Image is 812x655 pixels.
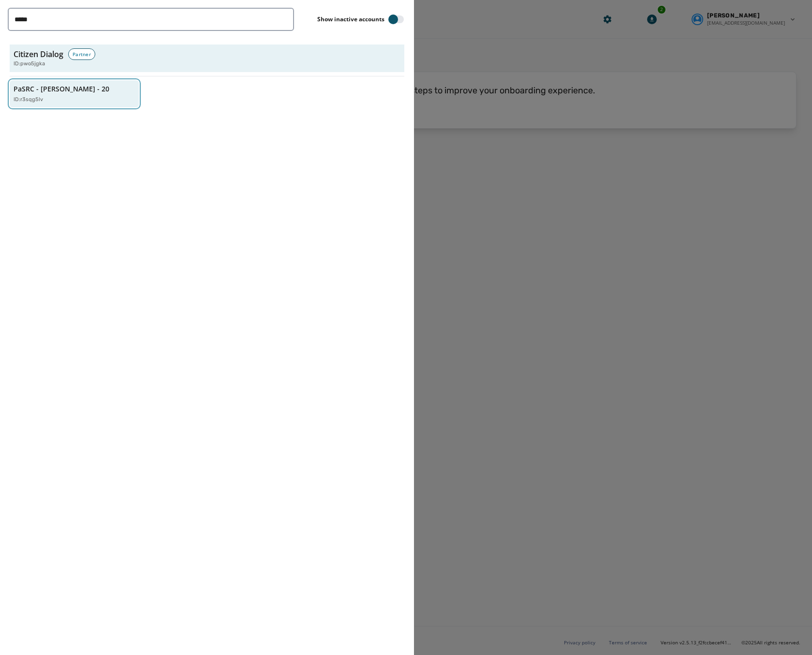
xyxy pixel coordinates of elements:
[14,96,43,104] p: ID: r3sqg5lv
[10,45,404,72] button: Citizen DialogPartnerID:pwo5jgka
[317,15,384,23] label: Show inactive accounts
[14,48,63,60] h3: Citizen Dialog
[68,48,95,60] div: Partner
[14,84,109,94] p: PaSRC - [PERSON_NAME] - 20
[10,80,139,108] button: PaSRC - [PERSON_NAME] - 20ID:r3sqg5lv
[14,60,45,68] span: ID: pwo5jgka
